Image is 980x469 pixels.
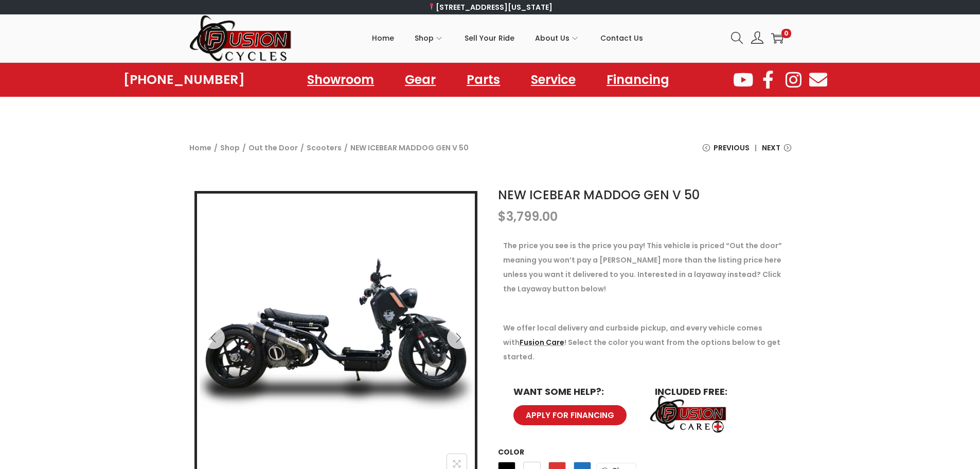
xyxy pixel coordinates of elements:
span: NEW ICEBEAR MADDOG GEN V 50 [350,141,469,155]
span: / [300,141,304,155]
span: Next [762,141,780,155]
span: Home [372,25,394,51]
nav: Menu [297,68,680,92]
img: Woostify retina logo [189,14,292,62]
a: Showroom [297,68,384,92]
a: [STREET_ADDRESS][US_STATE] [427,2,553,12]
a: Shop [415,15,444,61]
a: Home [372,15,394,61]
a: Previous [703,141,750,163]
button: Previous [202,326,225,349]
a: Service [521,68,586,92]
span: Shop [415,25,434,51]
a: APPLY FOR FINANCING [513,405,627,425]
span: / [214,141,218,155]
span: Contact Us [600,25,643,51]
a: Sell Your Ride [465,15,514,61]
a: Fusion Care [520,337,564,348]
img: 📍 [428,3,435,10]
a: Gear [395,68,446,92]
h6: INCLUDED FREE: [655,387,776,396]
a: Scooters [307,143,342,153]
a: Financing [596,68,680,92]
a: Next [762,141,791,163]
p: The price you see is the price you pay! This vehicle is priced “Out the door” meaning you won’t p... [503,238,786,296]
a: Parts [456,68,510,92]
span: / [344,141,348,155]
h6: WANT SOME HELP?: [513,387,634,396]
a: Home [189,143,211,153]
bdi: 3,799.00 [498,208,558,225]
a: About Us [535,15,580,61]
a: Shop [220,143,240,153]
span: $ [498,208,506,225]
span: / [242,141,246,155]
nav: Primary navigation [292,15,723,61]
p: We offer local delivery and curbside pickup, and every vehicle comes with ! Select the color you ... [503,321,786,364]
button: Next [447,326,470,349]
a: Contact Us [600,15,643,61]
span: About Us [535,25,569,51]
span: Sell Your Ride [465,25,514,51]
a: 0 [771,32,783,44]
label: Color [498,447,524,457]
a: Out the Door [248,143,298,153]
span: APPLY FOR FINANCING [526,411,614,419]
span: Previous [714,141,750,155]
a: [PHONE_NUMBER] [123,73,245,87]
